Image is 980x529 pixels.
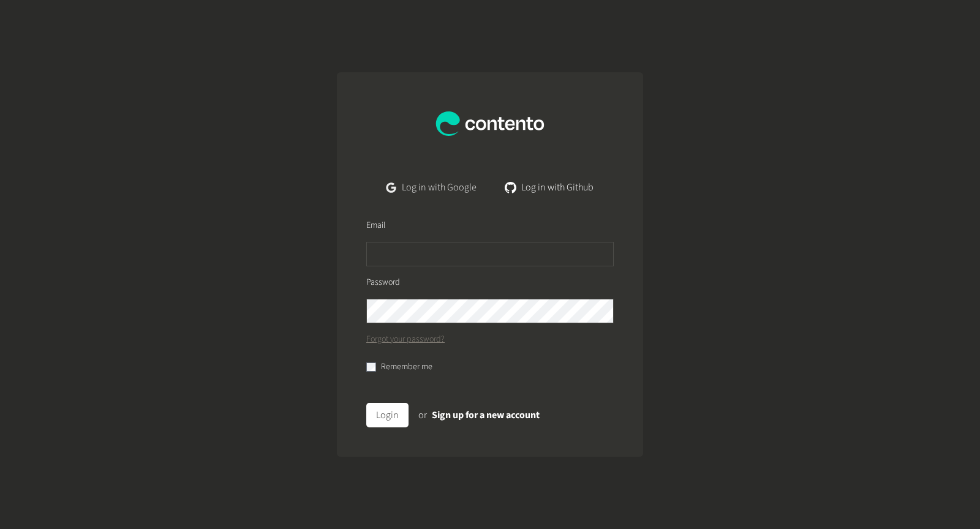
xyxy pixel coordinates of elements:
a: Log in with Google [377,175,486,200]
a: Sign up for a new account [432,408,540,422]
label: Email [366,219,385,232]
a: Forgot your password? [366,333,445,346]
span: or [418,408,427,422]
a: Log in with Github [496,175,603,200]
label: Remember me [381,361,432,373]
button: Login [366,403,409,427]
label: Password [366,276,400,289]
